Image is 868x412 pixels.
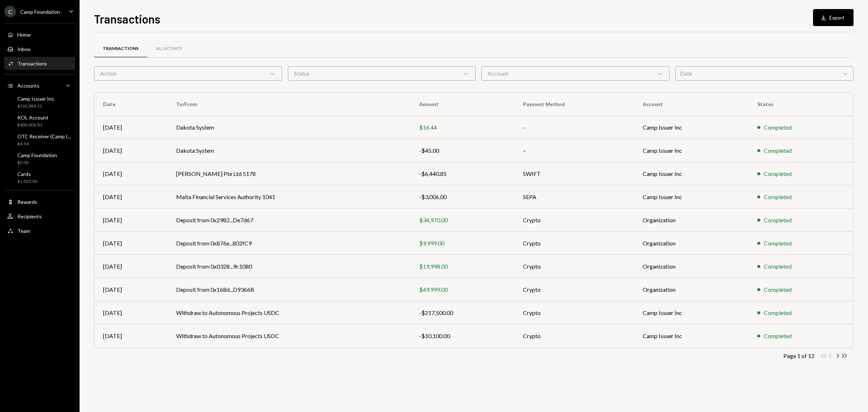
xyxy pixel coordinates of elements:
td: SWIFT [514,162,634,185]
td: Crypto [514,301,634,324]
td: Crypto [514,324,634,348]
div: Camp Issuer Inc [17,96,54,102]
div: Completed [764,169,792,178]
div: [DATE] [103,262,159,271]
th: Account [634,93,749,116]
div: OTC Receiver (Camp I... [17,133,71,139]
td: – [514,116,634,139]
td: Withdraw to Autonomous Projects USDC [167,301,410,324]
div: Home [17,31,31,38]
h1: Transactions [94,12,160,26]
td: Camp Issuer Inc [634,162,749,185]
div: $49,999.00 [419,285,506,294]
div: Account [481,66,669,81]
td: SEPA [514,185,634,209]
div: $1,025.00 [17,178,37,185]
div: Completed [764,146,792,155]
button: Export [813,9,854,26]
th: Payment Method [514,93,634,116]
a: KOL Account$400,006.81 [4,112,75,130]
div: [DATE] [103,308,159,317]
td: Withdraw to Autonomous Projects USDC [167,324,410,348]
td: Dakota System [167,116,410,139]
div: [DATE] [103,332,159,340]
div: Camp Foundation [17,152,57,158]
a: Accounts [4,79,75,92]
div: Page 1 of 12 [783,352,814,359]
th: Date [94,93,167,116]
a: Recipients [4,210,75,223]
a: All Activity [147,39,191,58]
div: -$10,100.00 [419,332,506,340]
td: Malta Financial Services Authority 1041 [167,185,410,209]
th: Status [749,93,853,116]
div: Completed [764,239,792,248]
td: Camp Issuer Inc [634,116,749,139]
td: Camp Issuer Inc [634,301,749,324]
td: Dakota System [167,139,410,162]
a: Camp Foundation$0.00 [4,150,75,167]
a: Team [4,224,75,237]
div: Completed [764,262,792,271]
td: Deposit from 0x876e...802fC9 [167,232,410,255]
td: – [514,139,634,162]
a: Rewards [4,195,75,208]
div: $9,999.00 [419,239,506,248]
td: Camp Issuer Inc [634,139,749,162]
div: [DATE] [103,239,159,248]
div: $16.44 [419,123,506,132]
div: Completed [764,123,792,132]
div: Transactions [103,46,139,52]
div: Completed [764,308,792,317]
div: KOL Account [17,114,48,121]
div: $400,006.81 [17,122,48,128]
td: Crypto [514,209,634,232]
div: Completed [764,332,792,340]
div: Completed [764,193,792,201]
td: Crypto [514,255,634,278]
div: $34,970.00 [419,216,506,224]
div: [DATE] [103,123,159,132]
div: [DATE] [103,193,159,201]
th: Amount [410,93,514,116]
div: Rewards [17,199,37,205]
a: Camp Issuer Inc$533,980.12 [4,93,75,111]
td: Crypto [514,278,634,301]
td: Camp Issuer Inc [634,324,749,348]
div: $19,998.00 [419,262,506,271]
a: Inbox [4,42,75,55]
div: Completed [764,285,792,294]
div: Action [94,66,282,81]
div: [DATE] [103,216,159,224]
div: Inbox [17,46,30,52]
div: -$3,006.00 [419,193,506,201]
div: Transactions [17,60,47,67]
a: Home [4,28,75,41]
td: Organization [634,278,749,301]
div: Team [17,228,30,234]
td: Deposit from 0x0328...9c1080 [167,255,410,278]
td: Deposit from 0x168d...D9366B [167,278,410,301]
td: Deposit from 0x2982...De7d67 [167,209,410,232]
a: Transactions [94,39,147,58]
div: [DATE] [103,146,159,155]
div: [DATE] [103,169,159,178]
td: Organization [634,232,749,255]
a: OTC Receiver (Camp I...$4.54 [4,131,75,148]
div: All Activity [156,46,182,52]
div: $4.54 [17,141,71,147]
div: Accounts [17,83,39,89]
td: Organization [634,209,749,232]
div: -$217,500.00 [419,308,506,317]
div: -$6,440.85 [419,169,506,178]
a: Cards$1,025.00 [4,169,75,186]
div: $0.00 [17,160,57,166]
div: Camp Foundation [20,9,60,15]
td: Crypto [514,232,634,255]
th: To/From [167,93,410,116]
div: Cards [17,171,37,177]
div: [DATE] [103,285,159,294]
div: Completed [764,216,792,224]
div: -$45.00 [419,146,506,155]
div: Status [288,66,476,81]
